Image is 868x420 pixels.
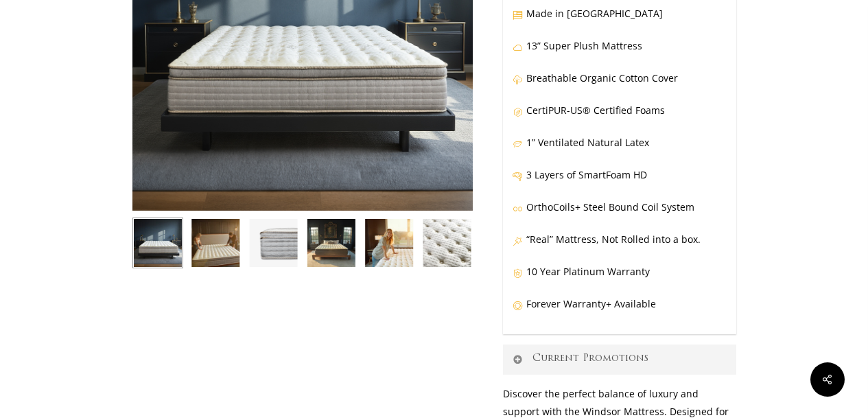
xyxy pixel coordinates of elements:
p: 3 Layers of SmartFoam HD [513,166,727,198]
img: Windsor-Condo-Shoot-Joane-and-eric feel the plush pillow top. [190,218,241,268]
img: Windsor-Side-Profile-HD-Closeup [248,218,298,268]
p: 1” Ventilated Natural Latex [513,134,727,166]
p: OrthoCoils+ Steel Bound Coil System [513,198,727,231]
p: 13” Super Plush Mattress [513,37,727,69]
a: Current Promotions [503,345,736,375]
p: CertiPUR-US® Certified Foams [513,102,727,134]
p: 10 Year Platinum Warranty [513,263,727,295]
img: Windsor In NH Manor [305,218,356,268]
p: “Real” Mattress, Not Rolled into a box. [513,231,727,263]
p: Made in [GEOGRAPHIC_DATA] [513,5,727,37]
p: Forever Warranty+ Available [513,295,727,327]
p: Breathable Organic Cotton Cover [513,69,727,102]
img: Windsor In Studio [132,218,183,268]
